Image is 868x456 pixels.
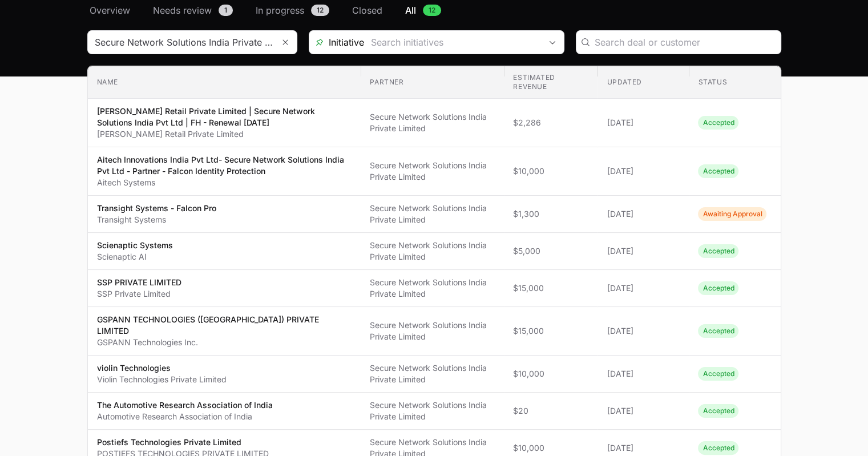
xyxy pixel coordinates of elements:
nav: Deals navigation [87,3,781,17]
span: [DATE] [607,368,680,380]
span: [DATE] [607,442,680,454]
th: Status [689,66,780,99]
span: All [405,3,416,17]
span: [DATE] [607,208,680,220]
p: Postiefs Technologies Private Limited [97,437,269,448]
p: The Automotive Research Association of India [97,399,273,411]
span: $10,000 [513,442,588,454]
p: Automotive Research Association of India [97,411,273,422]
p: Transight Systems [97,214,216,225]
span: Initiative [309,35,364,49]
p: violin Technologies [97,362,227,374]
p: SSP Private Limited [97,288,181,300]
span: [DATE] [607,166,680,177]
span: [DATE] [607,405,680,417]
span: [DATE] [607,245,680,257]
p: Scienaptic AI [97,251,173,263]
span: Needs review [153,3,212,17]
a: Needs review1 [151,3,235,17]
span: Secure Network Solutions India Private Limited [370,203,495,225]
span: $2,286 [513,117,588,128]
th: Updated [597,66,689,99]
span: In progress [256,3,304,17]
div: Open [541,31,564,54]
th: Estimated revenue [504,66,597,99]
span: [DATE] [607,117,680,128]
span: $1,300 [513,208,588,220]
span: $10,000 [513,368,588,380]
p: GSPANN TECHNOLOGIES ([GEOGRAPHIC_DATA]) PRIVATE LIMITED [97,314,352,337]
p: GSPANN Technologies Inc. [97,337,352,348]
p: Aitech Innovations India Pvt Ltd- Secure Network Solutions India Pvt Ltd - Partner - Falcon Ident... [97,154,352,177]
span: $15,000 [513,325,588,337]
p: [PERSON_NAME] Retail Private Limited [97,128,352,140]
p: SSP PRIVATE LIMITED [97,277,181,288]
span: Secure Network Solutions India Private Limited [370,320,495,342]
p: Violin Technologies Private Limited [97,374,227,385]
span: $10,000 [513,166,588,177]
a: Overview [87,3,132,17]
button: Remove [274,31,297,54]
th: Name [88,66,361,99]
span: [DATE] [607,283,680,294]
p: [PERSON_NAME] Retail Private Limited | Secure Network Solutions India Pvt Ltd | FH - Renewal [DATE] [97,106,352,128]
span: [DATE] [607,325,680,337]
span: $5,000 [513,245,588,257]
span: Secure Network Solutions India Private Limited [370,111,495,134]
span: $20 [513,405,588,417]
span: $15,000 [513,283,588,294]
span: Closed [352,3,382,17]
p: Transight Systems - Falcon Pro [97,203,216,214]
input: Search initiatives [364,31,541,54]
input: Search partner [88,31,274,54]
input: Search deal or customer [595,35,774,49]
a: Closed [350,3,385,17]
span: 12 [423,5,441,16]
span: Secure Network Solutions India Private Limited [370,399,495,422]
p: Aitech Systems [97,177,352,188]
span: Secure Network Solutions India Private Limited [370,160,495,183]
span: Secure Network Solutions India Private Limited [370,240,495,263]
p: Scienaptic Systems [97,240,173,251]
a: In progress12 [253,3,332,17]
span: 1 [219,5,233,16]
th: Partner [361,66,504,99]
span: Secure Network Solutions India Private Limited [370,277,495,300]
span: Secure Network Solutions India Private Limited [370,362,495,385]
a: All12 [403,3,443,17]
span: 12 [311,5,329,16]
span: Overview [90,3,130,17]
